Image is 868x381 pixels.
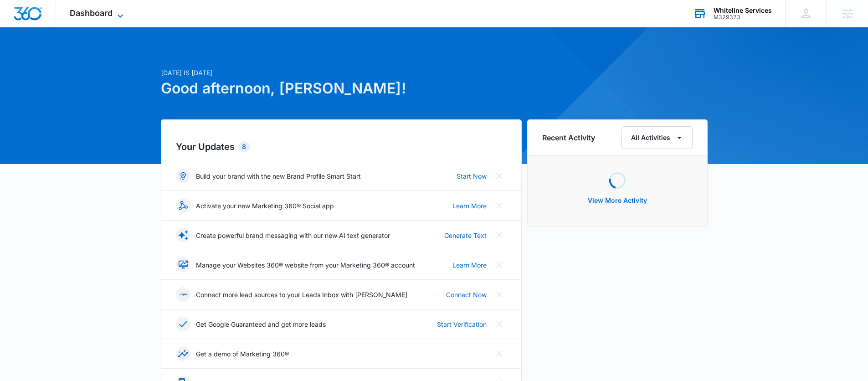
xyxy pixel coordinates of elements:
p: [DATE] is [DATE] [161,68,522,77]
p: Create powerful brand messaging with our new AI text generator [196,231,390,240]
p: Activate your new Marketing 360® Social app [196,201,334,211]
button: Close [492,198,507,213]
a: Learn More [452,201,487,211]
div: account name [714,7,772,14]
p: Get a demo of Marketing 360® [196,349,289,359]
button: View More Activity [579,190,656,211]
span: Dashboard [70,8,113,18]
p: Connect more lead sources to your Leads Inbox with [PERSON_NAME] [196,290,407,299]
button: Close [492,346,507,361]
p: Get Google Guaranteed and get more leads [196,319,326,329]
button: All Activities [621,126,693,149]
h1: Good afternoon, [PERSON_NAME]! [161,77,522,99]
button: Close [492,287,507,302]
button: Close [492,169,507,183]
a: Connect Now [446,290,487,299]
div: 8 [238,141,250,152]
a: Start Verification [437,319,487,329]
div: account id [714,14,772,21]
button: Close [492,317,507,331]
p: Build your brand with the new Brand Profile Smart Start [196,171,361,181]
p: Manage your Websites 360® website from your Marketing 360® account [196,260,415,270]
a: Start Now [457,171,487,181]
button: Close [492,257,507,272]
button: Close [492,228,507,242]
h6: Recent Activity [542,132,595,143]
a: Generate Text [444,231,487,240]
h2: Your Updates [176,140,507,154]
a: Learn More [452,260,487,270]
